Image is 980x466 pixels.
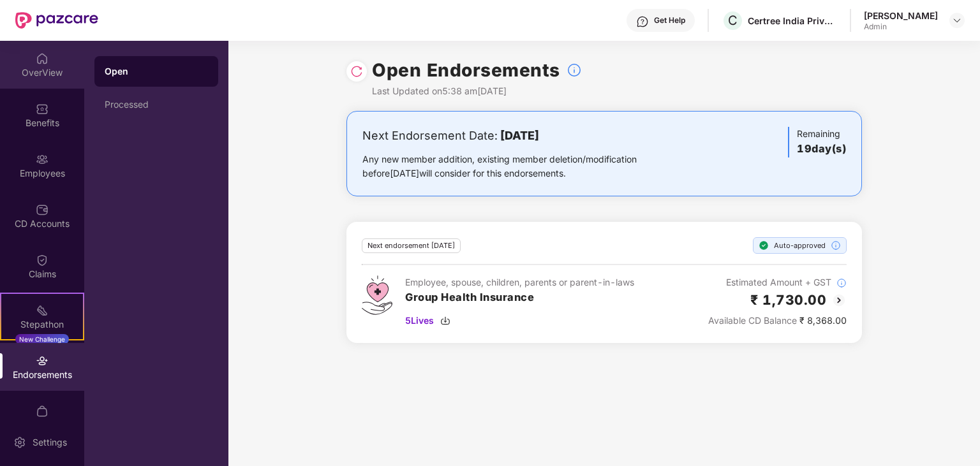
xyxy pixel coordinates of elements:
div: Remaining [788,127,846,157]
img: svg+xml;base64,PHN2ZyBpZD0iSW5mb18tXzMyeDMyIiBkYXRhLW5hbWU9IkluZm8gLSAzMngzMiIgeG1sbnM9Imh0dHA6Ly... [567,62,582,78]
img: svg+xml;base64,PHN2ZyB4bWxucz0iaHR0cDovL3d3dy53My5vcmcvMjAwMC9zdmciIHdpZHRoPSI0Ny43MTQiIGhlaWdodD... [362,275,392,315]
b: [DATE] [500,129,539,142]
div: Stepathon [1,318,83,331]
img: svg+xml;base64,PHN2ZyBpZD0iSGVscC0zMngzMiIgeG1sbnM9Imh0dHA6Ly93d3cudzMub3JnLzIwMDAvc3ZnIiB3aWR0aD... [636,15,649,28]
img: svg+xml;base64,PHN2ZyBpZD0iQmFjay0yMHgyMCIgeG1sbnM9Imh0dHA6Ly93d3cudzMub3JnLzIwMDAvc3ZnIiB3aWR0aD... [831,293,847,308]
h1: Open Endorsements [372,56,560,84]
img: svg+xml;base64,PHN2ZyBpZD0iTXlfT3JkZXJzIiBkYXRhLW5hbWU9Ik15IE9yZGVycyIgeG1sbnM9Imh0dHA6Ly93d3cudz... [36,405,48,418]
div: Employee, spouse, children, parents or parent-in-laws [405,275,634,289]
img: svg+xml;base64,PHN2ZyBpZD0iUmVsb2FkLTMyeDMyIiB4bWxucz0iaHR0cDovL3d3dy53My5vcmcvMjAwMC9zdmciIHdpZH... [350,65,363,78]
div: New Challenge [15,334,69,344]
img: svg+xml;base64,PHN2ZyBpZD0iSW5mb18tXzMyeDMyIiBkYXRhLW5hbWU9IkluZm8gLSAzMngzMiIgeG1sbnM9Imh0dHA6Ly... [836,278,847,288]
div: Processed [105,99,208,110]
img: svg+xml;base64,PHN2ZyBpZD0iSG9tZSIgeG1sbnM9Imh0dHA6Ly93d3cudzMub3JnLzIwMDAvc3ZnIiB3aWR0aD0iMjAiIG... [36,52,48,65]
img: New Pazcare Logo [15,12,98,29]
div: [PERSON_NAME] [864,10,938,22]
img: svg+xml;base64,PHN2ZyBpZD0iRG93bmxvYWQtMzJ4MzIiIHhtbG5zPSJodHRwOi8vd3d3LnczLm9yZy8yMDAwL3N2ZyIgd2... [440,316,450,326]
div: Next endorsement [DATE] [362,238,461,253]
div: Last Updated on 5:38 am[DATE] [372,84,582,98]
img: svg+xml;base64,PHN2ZyBpZD0iQmVuZWZpdHMiIHhtbG5zPSJodHRwOi8vd3d3LnczLm9yZy8yMDAwL3N2ZyIgd2lkdGg9Ij... [36,103,48,115]
div: Next Endorsement Date: [362,127,677,145]
h3: Group Health Insurance [405,289,634,306]
div: Any new member addition, existing member deletion/modification before [DATE] will consider for th... [362,152,677,180]
div: Open [105,65,208,78]
div: Estimated Amount + GST [708,275,847,289]
div: Settings [29,436,71,449]
span: Available CD Balance [708,315,797,326]
img: svg+xml;base64,PHN2ZyBpZD0iSW5mb18tXzMyeDMyIiBkYXRhLW5hbWU9IkluZm8gLSAzMngzMiIgeG1sbnM9Imh0dHA6Ly... [831,240,841,251]
div: Auto-approved [753,237,847,254]
div: ₹ 8,368.00 [708,314,847,328]
img: svg+xml;base64,PHN2ZyB4bWxucz0iaHR0cDovL3d3dy53My5vcmcvMjAwMC9zdmciIHdpZHRoPSIyMSIgaGVpZ2h0PSIyMC... [36,304,48,317]
img: svg+xml;base64,PHN2ZyBpZD0iRHJvcGRvd24tMzJ4MzIiIHhtbG5zPSJodHRwOi8vd3d3LnczLm9yZy8yMDAwL3N2ZyIgd2... [952,15,962,25]
img: svg+xml;base64,PHN2ZyBpZD0iQ2xhaW0iIHhtbG5zPSJodHRwOi8vd3d3LnczLm9yZy8yMDAwL3N2ZyIgd2lkdGg9IjIwIi... [36,254,48,266]
img: svg+xml;base64,PHN2ZyBpZD0iRW5kb3JzZW1lbnRzIiB4bWxucz0iaHR0cDovL3d3dy53My5vcmcvMjAwMC9zdmciIHdpZH... [36,354,48,367]
h3: 19 day(s) [797,141,846,157]
div: Get Help [654,15,685,25]
img: svg+xml;base64,PHN2ZyBpZD0iQ0RfQWNjb3VudHMiIGRhdGEtbmFtZT0iQ0QgQWNjb3VudHMiIHhtbG5zPSJodHRwOi8vd3... [36,203,48,216]
div: Certree India Private Limited [748,15,837,27]
span: 5 Lives [405,314,434,328]
h2: ₹ 1,730.00 [750,289,826,310]
img: svg+xml;base64,PHN2ZyBpZD0iU2V0dGluZy0yMHgyMCIgeG1sbnM9Imh0dHA6Ly93d3cudzMub3JnLzIwMDAvc3ZnIiB3aW... [13,436,26,449]
img: svg+xml;base64,PHN2ZyBpZD0iRW1wbG95ZWVzIiB4bWxucz0iaHR0cDovL3d3dy53My5vcmcvMjAwMC9zdmciIHdpZHRoPS... [36,153,48,166]
span: C [728,13,738,28]
div: Admin [864,22,938,32]
img: svg+xml;base64,PHN2ZyBpZD0iU3RlcC1Eb25lLTE2eDE2IiB4bWxucz0iaHR0cDovL3d3dy53My5vcmcvMjAwMC9zdmciIH... [759,240,769,251]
